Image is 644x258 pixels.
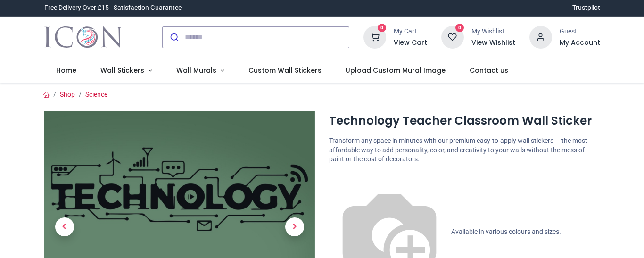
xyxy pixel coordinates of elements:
a: Wall Murals [164,58,236,83]
span: Wall Stickers [100,66,144,75]
a: Shop [60,91,75,98]
a: View Cart [394,38,427,48]
div: My Cart [394,27,427,36]
span: Available in various colours and sizes. [451,228,561,235]
span: Wall Murals [176,66,216,75]
img: Icon Wall Stickers [44,24,122,50]
h1: Technology Teacher Classroom Wall Sticker [329,113,600,129]
span: Contact us [470,66,508,75]
a: Wall Stickers [89,58,165,83]
a: My Account [560,38,600,48]
a: 0 [441,33,464,40]
span: Previous [55,217,74,236]
div: Free Delivery Over £15 - Satisfaction Guarantee [44,3,182,13]
sup: 0 [378,24,387,33]
span: Home [56,66,76,75]
a: View Wishlist [471,38,515,48]
a: Trustpilot [572,3,600,13]
a: Science [85,91,107,98]
button: Submit [163,27,185,48]
div: Guest [560,27,600,36]
span: Custom Wall Stickers [248,66,322,75]
p: Transform any space in minutes with our premium easy-to-apply wall stickers — the most affordable... [329,136,600,164]
a: 0 [363,33,386,40]
span: Upload Custom Mural Image [346,66,446,75]
a: Logo of Icon Wall Stickers [44,24,122,50]
sup: 0 [455,24,464,33]
div: My Wishlist [471,27,515,36]
span: Next [285,217,304,236]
